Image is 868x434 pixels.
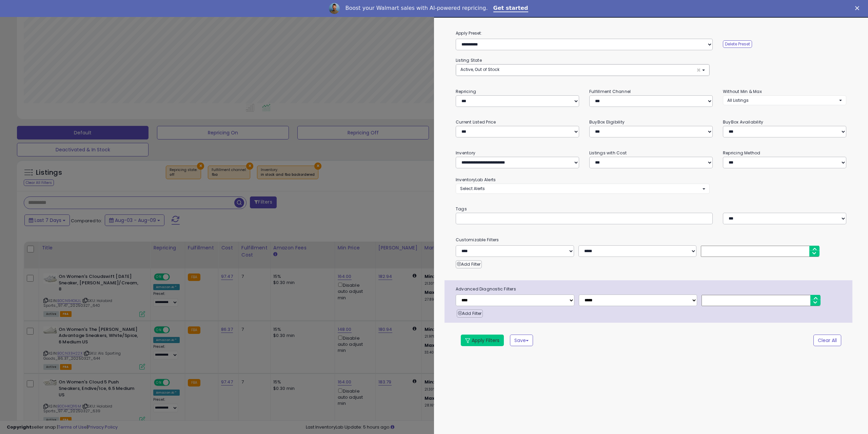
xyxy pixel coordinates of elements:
[456,260,482,268] button: Add Filter
[451,236,851,244] small: Customizable Filters
[451,285,852,293] span: Advanced Diagnostic Filters
[460,186,485,191] span: Select Alerts
[723,150,761,156] small: Repricing Method
[457,309,483,318] button: Add Filter
[723,40,752,48] button: Delete Preset
[723,119,763,125] small: BuyBox Availability
[855,6,862,10] div: Close
[451,205,851,213] small: Tags
[456,184,710,193] button: Select Alerts
[456,177,496,183] small: InventoryLab Alerts
[723,89,762,94] small: Without Min & Max
[813,335,841,346] button: Clear All
[456,150,475,156] small: Inventory
[589,119,625,125] small: BuyBox Eligibility
[456,64,709,76] button: Active, Out of Stock ×
[510,335,533,346] button: Save
[723,95,846,105] button: All Listings
[461,335,504,346] button: Apply Filters
[456,89,476,94] small: Repricing
[456,119,496,125] small: Current Listed Price
[493,5,528,12] a: Get started
[460,67,499,72] span: Active, Out of Stock
[696,67,701,74] span: ×
[589,150,627,156] small: Listings with Cost
[589,89,631,94] small: Fulfillment Channel
[451,30,851,37] label: Apply Preset:
[727,97,749,103] span: All Listings
[329,3,340,14] img: Profile image for Adrian
[345,5,488,12] div: Boost your Walmart sales with AI-powered repricing.
[456,57,482,63] small: Listing State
